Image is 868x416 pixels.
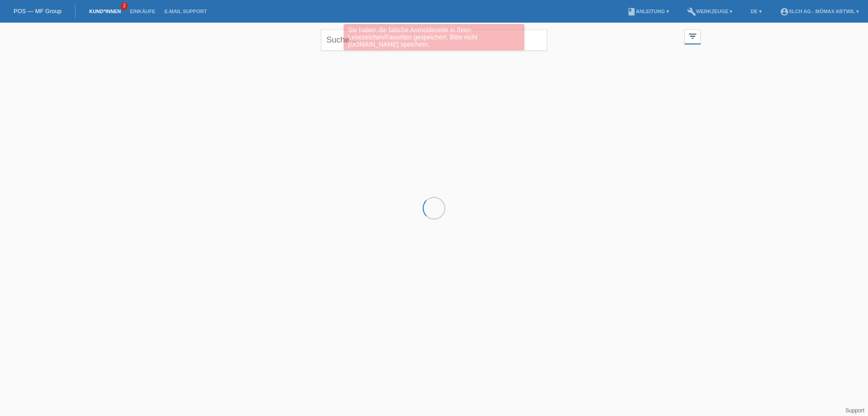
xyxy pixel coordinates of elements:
a: Support [845,407,864,414]
a: DE ▾ [746,9,766,14]
a: POS — MF Group [14,8,61,14]
a: Kund*innen [85,9,125,14]
i: build [687,7,696,16]
div: Sie haben die falsche Anmeldeseite in Ihren Lesezeichen/Favoriten gespeichert. Bitte nicht [DOMAI... [344,24,524,50]
a: E-Mail Support [160,9,212,14]
a: buildWerkzeuge ▾ [683,9,737,14]
a: Einkäufe [125,9,160,14]
span: 2 [121,2,128,10]
i: account_circle [780,7,789,16]
a: bookAnleitung ▾ [623,9,674,14]
i: book [627,7,636,16]
a: account_circleXLCH AG - Mömax Abtwil ▾ [775,9,863,14]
